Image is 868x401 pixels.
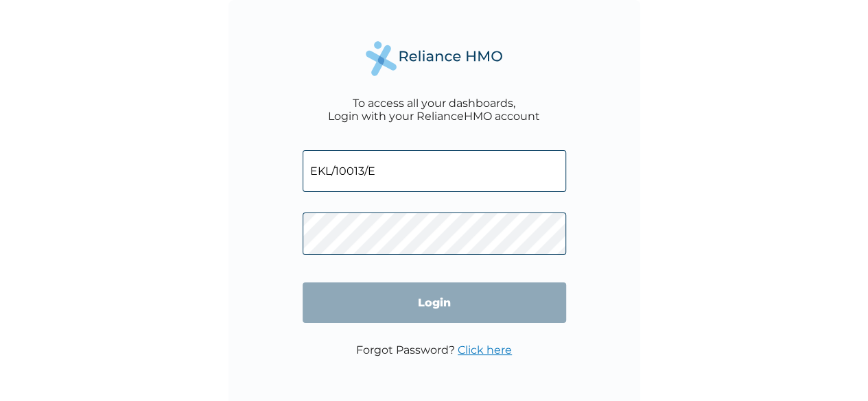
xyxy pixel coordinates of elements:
p: Forgot Password? [356,343,512,356]
a: Click here [458,343,512,356]
img: Reliance Health's Logo [366,41,503,76]
div: To access all your dashboards, Login with your RelianceHMO account [328,97,540,123]
input: Login [303,282,566,323]
input: Email address or HMO ID [303,150,566,192]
